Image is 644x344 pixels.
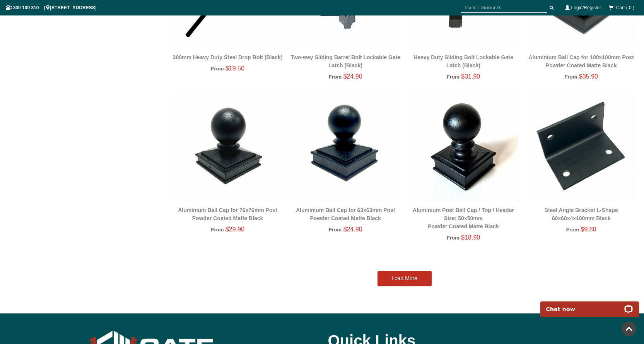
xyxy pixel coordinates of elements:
img: Aluminium Ball Cap for 63x63mm Post - Powder Coated Matte Black - Gate Warehouse [290,91,401,202]
img: Steel Angle Bracket L-Shape 60x60x4x100mm Black - Gate Warehouse [526,91,636,202]
img: Aluminium Ball Cap for 76x76mm Post - Powder Coated Matte Black - Gate Warehouse [173,91,283,202]
span: From [329,227,342,233]
span: $35.90 [579,73,598,80]
a: Aluminium Post Ball Cap / Top / HeaderSize: 50x50mmPowder Coated Matte Black [413,207,514,229]
span: From [447,235,460,241]
span: From [211,66,224,72]
span: From [566,227,579,233]
span: $19.50 [225,65,244,72]
a: Aluminium Ball Cap for 100x100mm PostPowder Coated Matte Black [529,54,634,68]
span: $24.90 [343,226,362,233]
img: Aluminium Post Ball Cap / Top / Header - Size: 50x50mm - Powder Coated Matte Black - Gate Warehouse [408,91,519,202]
a: Aluminium Ball Cap for 76x76mm PostPowder Coated Matte Black [178,207,277,221]
iframe: LiveChat chat widget [535,293,644,317]
a: Load More [378,271,432,286]
span: $24.90 [343,73,362,80]
span: 1300 100 310 | [STREET_ADDRESS] [6,5,97,10]
a: Login/Register [571,5,601,10]
span: Cart ( 0 ) [616,5,634,10]
span: $29.90 [225,226,244,233]
a: Heavy Duty Sliding Bolt Lockable Gate Latch (Black) [413,54,513,68]
span: From [564,74,577,80]
a: 300mm Heavy Duty Steel Drop Bolt (Black) [173,54,283,60]
a: Two-way Sliding Barrel Bolt Lockable Gate Latch (Black) [290,54,400,68]
span: $31.90 [461,73,480,80]
a: Aluminium Ball Cap for 63x63mm PostPowder Coated Matte Black [296,207,395,221]
a: Steel Angle Bracket L-Shape 60x60x4x100mm Black [545,207,618,221]
span: $9.80 [581,226,596,233]
span: From [211,227,224,233]
span: $18.90 [461,234,480,241]
span: From [329,74,342,80]
span: From [447,74,460,80]
input: SEARCH PRODUCTS [461,3,547,13]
